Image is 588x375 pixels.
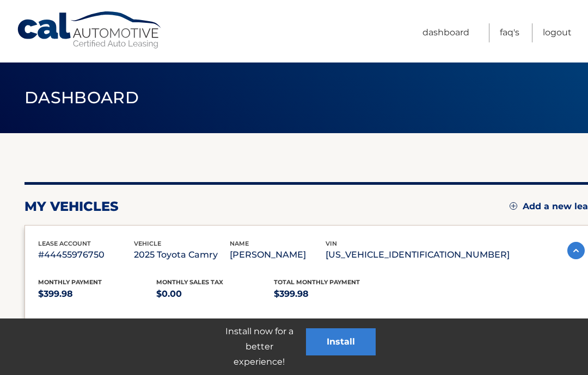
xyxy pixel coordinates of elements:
span: vin [326,240,337,247]
span: Dashboard [24,87,139,108]
p: #44455976750 [38,247,134,262]
button: Install [306,328,376,355]
img: accordion-active.svg [567,242,585,259]
span: Total Monthly Payment [274,278,360,286]
p: $399.98 [274,286,392,302]
p: 2025 Toyota Camry [134,247,230,262]
img: add.svg [510,202,517,210]
span: lease account [38,240,91,247]
h2: my vehicles [24,198,119,215]
a: Cal Automotive [16,11,163,49]
a: Logout [543,23,572,42]
p: $399.98 [38,286,156,302]
span: vehicle [134,240,161,247]
p: [US_VEHICLE_IDENTIFICATION_NUMBER] [326,247,510,262]
span: Monthly sales Tax [156,278,223,286]
a: Dashboard [422,23,469,42]
p: [PERSON_NAME] [230,247,326,262]
span: name [230,240,249,247]
span: Monthly Payment [38,278,102,286]
a: FAQ's [500,23,519,42]
p: Install now for a better experience! [212,324,306,370]
p: $0.00 [156,286,274,302]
